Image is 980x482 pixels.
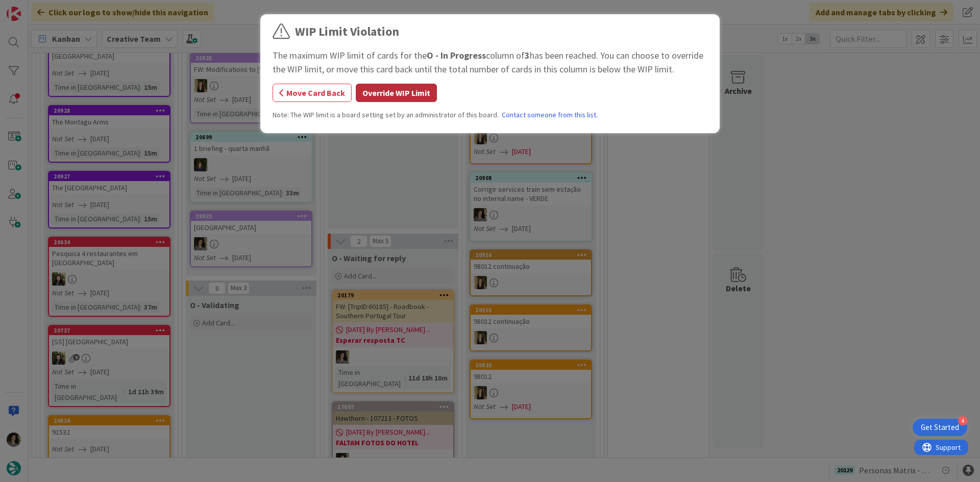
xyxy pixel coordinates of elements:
span: Support [21,2,46,14]
a: Contact someone from this list. [502,110,598,120]
div: 4 [958,416,967,425]
b: O - In Progress [427,49,486,61]
button: Override WIP Limit [356,84,437,102]
div: WIP Limit Violation [295,22,399,41]
b: 3 [525,49,530,61]
div: Open Get Started checklist, remaining modules: 4 [913,419,967,436]
div: The maximum WIP limit of cards for the column of has been reached. You can choose to override the... [273,48,707,76]
button: Move Card Back [273,84,352,102]
div: Note: The WIP limit is a board setting set by an administrator of this board. [273,110,707,120]
div: Get Started [921,422,959,433]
